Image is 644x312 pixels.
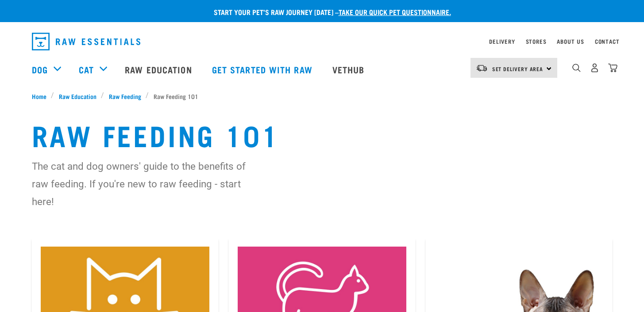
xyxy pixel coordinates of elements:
a: Get started with Raw [203,52,324,87]
h1: Raw Feeding 101 [32,118,613,150]
nav: dropdown navigation [25,29,620,54]
img: Raw Essentials Logo [32,33,140,50]
a: Contact [595,40,620,43]
a: Raw Education [116,52,203,87]
img: home-icon-1@2x.png [572,64,581,72]
a: Delivery [489,40,515,43]
a: Raw Education [54,91,101,101]
img: home-icon@2x.png [608,63,617,72]
a: Cat [79,63,94,76]
span: Raw Feeding [109,91,141,101]
span: Raw Education [59,91,96,101]
a: Vethub [324,52,376,87]
img: user.png [590,63,599,72]
nav: breadcrumbs [32,91,613,101]
p: The cat and dog owners' guide to the benefits of raw feeding. If you're new to raw feeding - star... [32,157,264,210]
a: Home [32,91,51,101]
a: Dog [32,63,48,76]
a: Raw Feeding [104,91,146,101]
span: Set Delivery Area [492,67,544,70]
a: About Us [557,40,584,43]
a: Stores [526,40,547,43]
span: Home [32,91,46,101]
img: van-moving.png [476,64,488,72]
a: take our quick pet questionnaire. [339,10,451,14]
